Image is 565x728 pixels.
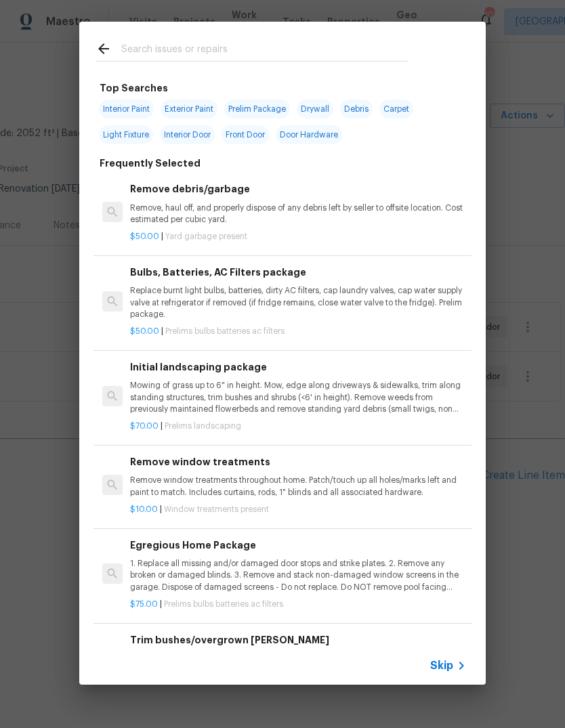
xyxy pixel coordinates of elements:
[165,327,285,335] span: Prelims bulbs batteries ac filters
[160,125,215,144] span: Interior Door
[130,454,466,469] h6: Remove window treatments
[340,100,373,119] span: Debris
[222,125,269,144] span: Front Door
[165,422,241,430] span: Prelims landscaping
[161,100,217,119] span: Exterior Paint
[130,231,466,242] p: |
[130,600,158,608] span: $75.00
[130,505,158,513] span: $10.00
[130,181,466,196] h6: Remove debris/garbage
[130,475,466,498] p: Remove window treatments throughout home. Patch/touch up all holes/marks left and paint to match....
[130,599,466,610] p: |
[297,100,333,119] span: Drywall
[130,360,466,374] h6: Initial landscaping package
[164,600,283,608] span: Prelims bulbs batteries ac filters
[130,327,159,335] span: $50.00
[165,232,247,240] span: Yard garbage present
[130,202,466,226] p: Remove, haul off, and properly dispose of any debris left by seller to offsite location. Cost est...
[130,326,466,337] p: |
[130,504,466,515] p: |
[99,125,153,144] span: Light Fixture
[130,421,466,432] p: |
[430,659,453,672] span: Skip
[130,380,466,414] p: Mowing of grass up to 6" in height. Mow, edge along driveways & sidewalks, trim along standing st...
[130,232,159,240] span: $50.00
[99,100,154,119] span: Interior Paint
[100,81,168,95] h6: Top Searches
[164,505,269,513] span: Window treatments present
[130,422,159,430] span: $70.00
[130,538,466,553] h6: Egregious Home Package
[130,265,466,280] h6: Bulbs, Batteries, AC Filters package
[100,156,201,171] h6: Frequently Selected
[276,125,342,144] span: Door Hardware
[121,41,409,61] input: Search issues or repairs
[130,285,466,320] p: Replace burnt light bulbs, batteries, dirty AC filters, cap laundry valves, cap water supply valv...
[130,633,466,647] h6: Trim bushes/overgrown [PERSON_NAME]
[224,100,290,119] span: Prelim Package
[130,558,466,593] p: 1. Replace all missing and/or damaged door stops and strike plates. 2. Remove any broken or damag...
[379,100,413,119] span: Carpet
